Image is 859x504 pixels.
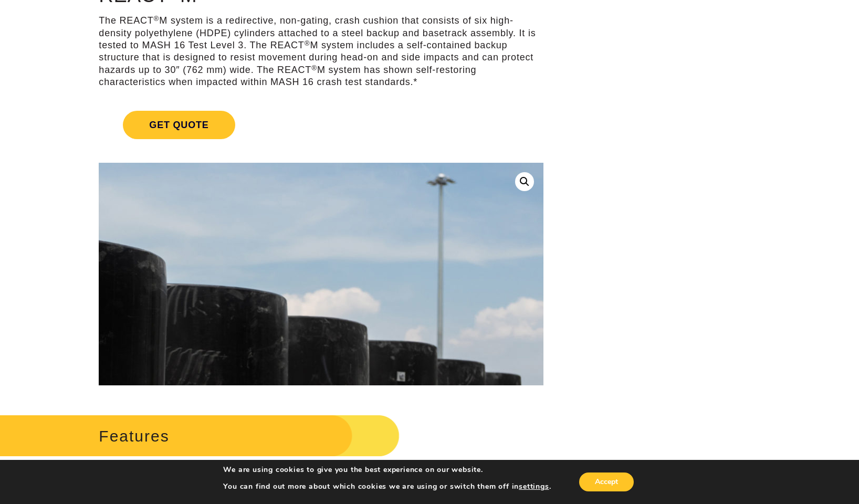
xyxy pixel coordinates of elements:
[579,472,634,491] button: Accept
[223,482,551,491] p: You can find out more about which cookies we are using or switch them off in .
[154,15,160,23] sup: ®
[99,98,543,152] a: Get Quote
[99,15,543,88] p: The REACT M system is a redirective, non-gating, crash cushion that consists of six high-density ...
[123,111,235,139] span: Get Quote
[305,39,310,47] sup: ®
[223,465,551,475] p: We are using cookies to give you the best experience on our website.
[519,482,549,491] button: settings
[515,172,534,191] a: 🔍
[311,64,317,72] sup: ®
